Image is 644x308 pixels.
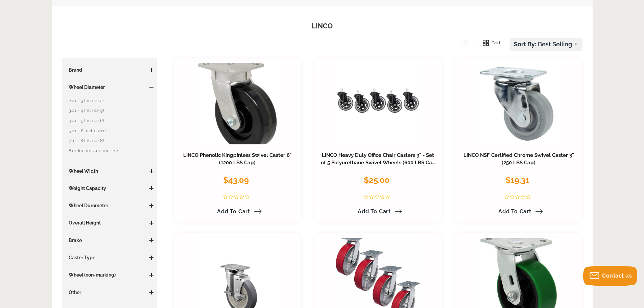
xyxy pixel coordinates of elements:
[457,38,478,48] button: List
[65,219,154,226] h3: Overall Height
[65,202,154,209] h3: Wheel Durometer
[217,208,250,215] span: Add to Cart
[463,152,574,166] a: LINCO NSF Certified Chrome Swivel Caster 3" (250 LBS Cap)
[69,147,154,155] a: 8.01 Inches and more(2)
[583,266,637,286] button: Contact us
[321,152,435,173] a: LINCO Heavy Duty Office Chair Casters 3" - Set of 5 Polyurethane Swivel Wheels (600 LBS Cap Combi...
[364,175,390,185] span: $25.00
[223,175,249,185] span: $43.09
[498,208,531,215] span: Add to Cart
[69,137,154,144] a: 7.01 - 8 Inches(8)
[65,289,154,296] h3: Other
[183,152,292,166] a: LINCO Phenolic Kingpinless Swivel Caster 6" (1200 LBS Cap)
[213,206,262,217] a: Add to Cart
[114,148,119,153] span: (2)
[69,107,154,114] a: 3.01 - 4 Inches(9)
[69,117,154,124] a: 4.01 - 5 Inches(6)
[98,118,104,123] span: (6)
[65,271,154,278] h3: Wheel (non-marking)
[98,108,104,113] span: (9)
[358,208,391,215] span: Add to Cart
[99,128,105,133] span: (11)
[65,67,154,73] h3: Brand
[494,206,543,217] a: Add to Cart
[65,254,154,261] h3: Caster Type
[69,127,154,135] a: 5.01 - 6 Inches(11)
[65,237,154,244] h3: Brake
[65,84,154,91] h3: Wheel Diameter
[62,21,582,31] h1: LINCO
[98,98,103,103] span: (2)
[602,273,632,279] span: Contact us
[65,168,154,174] h3: Wheel Width
[354,206,402,217] a: Add to Cart
[69,97,154,104] a: 2.01 - 3 Inches(2)
[505,175,529,185] span: $19.31
[478,38,500,48] button: Grid
[98,138,104,143] span: (8)
[65,185,154,192] h3: Weight Capacity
